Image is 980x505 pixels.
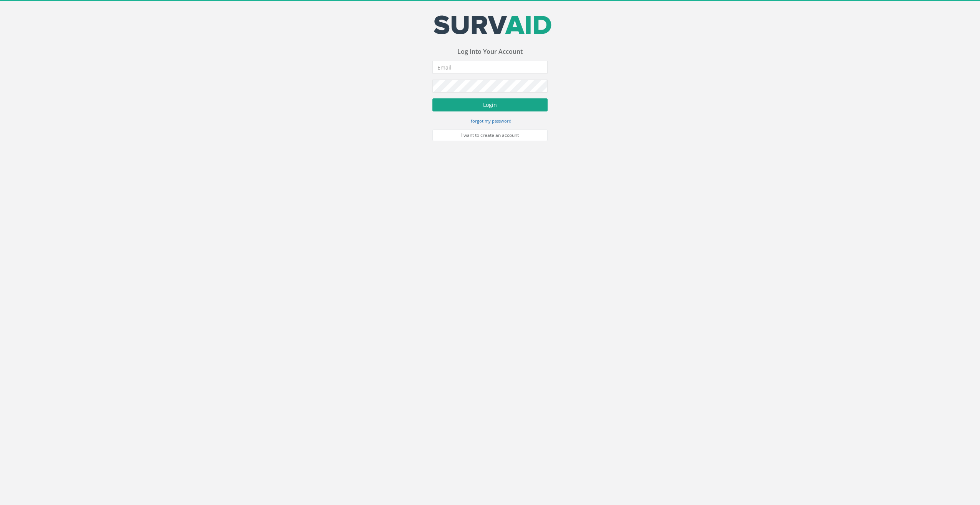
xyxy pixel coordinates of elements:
h3: Log Into Your Account [432,48,548,55]
a: I want to create an account [432,130,548,141]
input: Email [432,61,548,74]
a: I forgot my password [468,117,512,124]
button: Login [432,98,548,111]
small: I forgot my password [468,118,512,124]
